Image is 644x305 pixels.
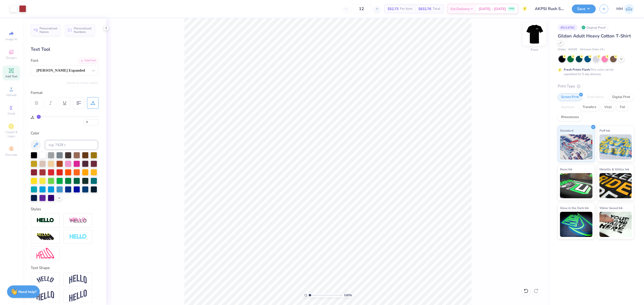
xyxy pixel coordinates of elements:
[568,47,577,52] span: # G500
[616,6,623,12] span: MM
[69,234,87,240] img: Negative Space
[6,56,17,60] span: Designs
[524,24,544,44] img: Front
[78,58,98,64] div: Add Font
[6,93,16,97] span: Upload
[74,27,92,34] span: Personalized Numbers
[8,112,15,116] span: Greek
[36,233,54,241] img: 3d Illusion
[558,114,582,121] div: Rhinestones
[5,74,17,78] span: Add Text
[69,217,87,224] img: Shadow
[599,128,610,133] span: Puff Ink
[31,130,98,136] div: Color
[5,153,17,157] span: Decorate
[560,128,573,133] span: Standard
[599,167,629,172] span: Metallic & Glitter Ink
[31,46,98,53] div: Text Tool
[616,4,634,14] a: MM
[609,93,633,101] div: Digital Print
[36,248,54,259] img: Free Distort
[558,104,578,111] div: Applique
[579,104,599,111] div: Transfers
[36,276,54,283] img: Arc
[599,134,632,160] img: Puff Ink
[39,27,57,34] span: Personalized Names
[344,293,352,297] span: 100 %
[479,6,506,12] span: [DATE] - [DATE]
[451,6,470,12] span: Est. Delivery
[560,167,572,172] span: Neon Ink
[433,6,440,12] span: Total
[560,212,592,237] img: Glow in the Dark Ink
[388,6,398,12] span: $52.73
[69,275,87,284] img: Arch
[558,33,631,39] span: Gildan Adult Heavy Cotton T-Shirt
[531,47,538,52] div: Front
[400,6,412,12] span: Per Item
[599,173,632,198] img: Metallic & Glitter Ink
[352,4,371,13] input: – –
[584,93,608,101] div: Embroidery
[36,218,54,223] img: Stroke
[31,58,38,64] label: Font
[558,93,582,101] div: Screen Print
[572,5,596,13] button: Save
[31,90,99,96] div: Format
[560,205,589,211] span: Glow in the Dark Ink
[560,173,592,198] img: Neon Ink
[599,205,623,211] span: Water based Ink
[45,140,98,150] input: e.g. 7428 c
[564,67,626,76] div: This color can be expedited for 5 day delivery.
[564,68,590,72] strong: Fresh Prints Flash:
[601,104,615,111] div: Vinyl
[558,24,578,31] div: # 511476C
[558,47,566,52] span: Gildan
[18,289,36,294] strong: Need help?
[624,4,634,14] img: Mariah Myssa Salurio
[31,265,98,271] div: Text Shape
[31,206,98,212] div: Styles
[558,83,634,89] div: Print Type
[3,130,20,138] span: Clipart & logos
[509,7,514,11] span: FREE
[36,291,54,301] img: Flag
[531,4,568,14] input: Untitled Design
[69,290,87,302] img: Rise
[560,134,592,160] img: Standard
[599,212,632,237] img: Water based Ink
[580,24,608,31] div: Original Proof
[418,6,431,12] span: $632.76
[67,81,98,85] button: Switch to Greek Letters
[6,37,17,41] span: Image AI
[617,104,628,111] div: Foil
[580,47,605,52] span: Minimum Order: 24 +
